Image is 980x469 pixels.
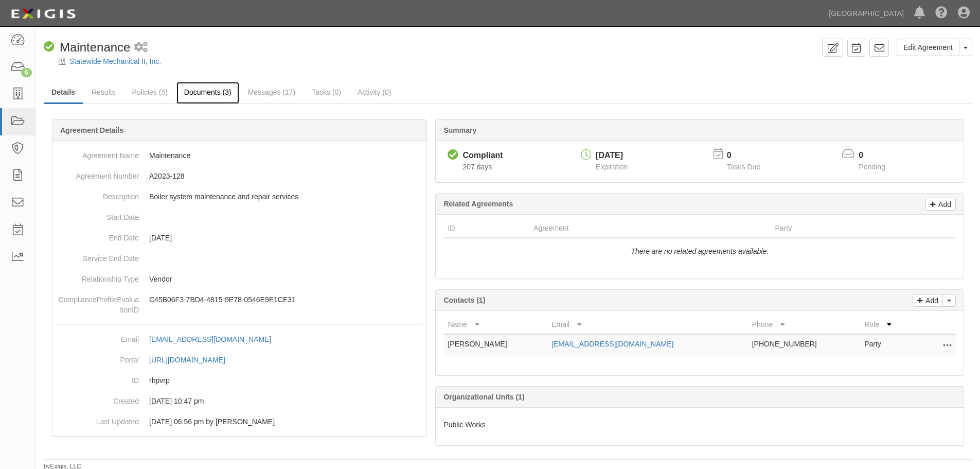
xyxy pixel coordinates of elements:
i: Compliant [448,150,458,161]
a: Documents (3) [176,82,239,104]
p: Add [936,198,951,210]
dt: ID [57,370,139,386]
dt: Relationship Type [57,269,139,284]
th: Email [547,315,748,334]
a: Add [913,294,943,307]
dt: Email [57,329,139,344]
p: Add [923,294,938,306]
th: Agreement [529,219,771,238]
div: [EMAIL_ADDRESS][DOMAIN_NAME] [149,334,271,344]
dd: A2023-128 [57,166,422,186]
dd: [DATE] 10:47 pm [57,391,422,411]
th: Role [860,315,915,334]
b: Organizational Units (1) [443,393,524,401]
td: [PERSON_NAME] [443,334,547,357]
a: Messages (17) [240,82,304,102]
dt: Agreement Name [57,145,139,161]
div: [DATE] [596,150,628,162]
a: [GEOGRAPHIC_DATA] [824,3,909,24]
dt: Description [57,186,139,202]
a: [EMAIL_ADDRESS][DOMAIN_NAME] [551,340,673,348]
a: Add [925,198,956,211]
i: There are no related agreements available. [631,247,769,255]
dd: rhpvrp [57,370,422,391]
span: Tasks Due [727,163,760,171]
p: Boiler system maintenance and repair services [149,192,422,202]
a: Details [44,82,83,104]
i: 2 scheduled workflows [134,42,148,53]
b: Agreement Details [60,126,123,134]
span: Since 03/07/2025 [462,163,492,171]
img: logo-5460c22ac91f19d4615b14bd174203de0afe785f0fc80cf4dbbc73dc1793850b.png [8,5,79,23]
th: Name [443,315,547,334]
td: Party [860,334,915,357]
dt: ComplianceProfileEvaluationID [57,289,139,315]
dt: Last Updated [57,411,139,427]
p: 0 [727,150,773,162]
a: Policies (5) [124,82,175,102]
td: [PHONE_NUMBER] [748,334,860,357]
div: Maintenance [44,39,130,56]
span: Maintenance [60,40,130,54]
dd: [DATE] 06:56 pm by [PERSON_NAME] [57,411,422,432]
div: Compliant [462,150,503,162]
p: 0 [859,150,898,162]
a: Statewide Mechanical II, Inc. [69,57,161,65]
a: Edit Agreement [897,39,959,56]
p: C45B06F3-7BD4-4815-9E78-0546E9E1CE31 [149,294,422,305]
b: Related Agreements [443,200,513,208]
dt: Agreement Number [57,166,139,181]
b: Summary [443,126,476,134]
dd: [DATE] [57,228,422,248]
a: Tasks (0) [304,82,349,102]
span: Pending [859,163,885,171]
dt: Portal [57,350,139,365]
a: [EMAIL_ADDRESS][DOMAIN_NAME] [149,335,282,343]
span: Expiration [596,163,628,171]
th: ID [443,219,529,238]
a: [URL][DOMAIN_NAME] [149,356,237,364]
a: Activity (0) [350,82,399,102]
dd: Maintenance [57,145,422,166]
dt: Created [57,391,139,406]
dd: Vendor [57,269,422,289]
dt: End Date [57,228,139,243]
dt: Service End Date [57,248,139,264]
dt: Start Date [57,207,139,222]
div: 6 [21,68,32,77]
a: Results [84,82,123,102]
i: Compliant [44,42,55,53]
th: Party [771,219,910,238]
th: Phone [748,315,860,334]
span: Public Works [443,421,485,429]
b: Contacts (1) [443,296,485,304]
i: Help Center - Complianz [935,7,948,20]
